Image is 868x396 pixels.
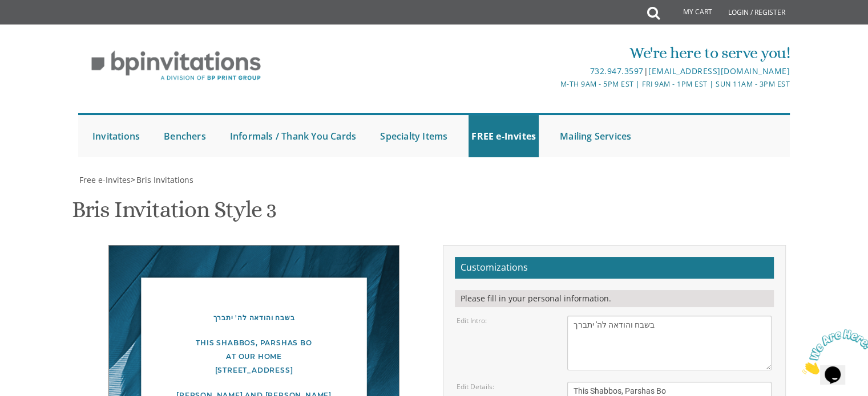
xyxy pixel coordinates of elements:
img: BP Invitation Loft [78,42,274,89]
span: Bris Invitations [136,174,193,185]
a: Mailing Services [557,115,634,157]
a: Benchers [161,115,209,157]
span: Free e-Invites [79,174,131,185]
div: | [316,64,790,78]
a: Specialty Items [377,115,450,157]
a: Free e-Invites [78,174,131,185]
label: Edit Details: [457,382,494,391]
a: Informals / Thank You Cards [227,115,359,157]
iframe: chat widget [797,325,868,379]
div: Please fill in your personal information. [455,290,774,307]
span: > [131,174,193,185]
label: Edit Intro: [457,316,487,325]
div: M-Th 9am - 5pm EST | Fri 9am - 1pm EST | Sun 11am - 3pm EST [316,78,790,90]
a: My Cart [659,1,720,24]
a: 732.947.3597 [590,66,643,76]
img: Chat attention grabber [5,5,75,50]
h2: Customizations [455,257,774,279]
div: בשבח והודאה לה' יתברך [132,311,376,325]
a: [EMAIL_ADDRESS][DOMAIN_NAME] [648,66,790,76]
div: We're here to serve you! [316,42,790,64]
a: Bris Invitations [135,174,193,185]
a: Invitations [90,115,143,157]
h1: Bris Invitation Style 3 [72,197,276,231]
a: FREE e-Invites [469,115,539,157]
div: This Shabbos, Parshas Bo At our home [STREET_ADDRESS] [132,336,376,377]
textarea: With gratitude to Hashem We would like to inform you of the bris of our dear son/grandson [567,316,772,370]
